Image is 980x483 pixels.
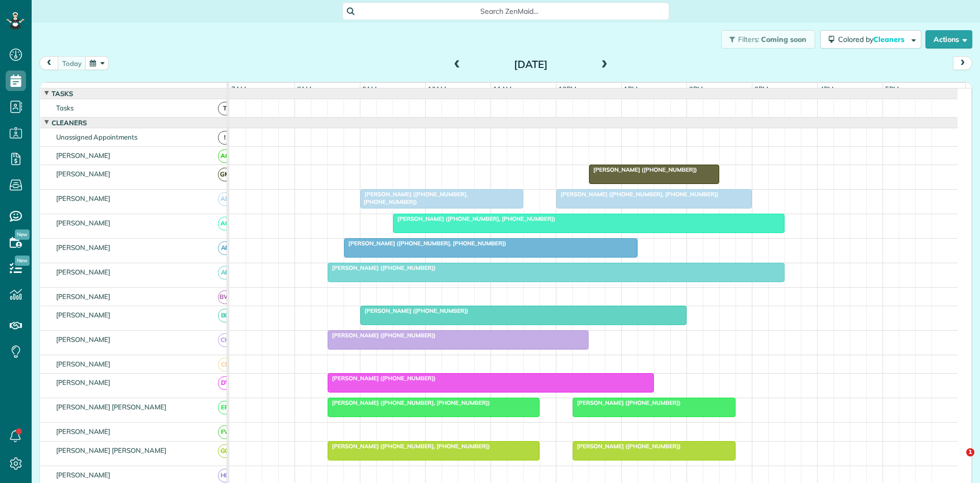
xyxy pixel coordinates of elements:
[556,85,578,93] span: 12pm
[15,256,30,266] span: New
[426,85,449,93] span: 10am
[54,243,113,251] span: [PERSON_NAME]
[622,85,640,93] span: 1pm
[54,133,139,141] span: Unassigned Appointments
[218,168,232,181] span: GM
[218,192,232,206] span: AB
[327,264,436,271] span: [PERSON_NAME] ([PHONE_NUMBER])
[54,378,113,386] span: [PERSON_NAME]
[572,399,681,406] span: [PERSON_NAME] ([PHONE_NUMBER])
[218,401,232,415] span: EP
[218,309,232,323] span: BC
[218,290,232,304] span: BW
[556,191,719,198] span: [PERSON_NAME] ([PHONE_NUMBER], [PHONE_NUMBER])
[966,448,974,456] span: 1
[818,85,836,93] span: 4pm
[50,89,75,98] span: Tasks
[295,85,314,93] span: 8am
[344,240,507,247] span: [PERSON_NAME] ([PHONE_NUMBER], [PHONE_NUMBER])
[467,59,595,70] h2: [DATE]
[54,311,113,319] span: [PERSON_NAME]
[360,85,379,93] span: 9am
[54,292,113,301] span: [PERSON_NAME]
[873,35,906,44] span: Cleaners
[15,229,30,240] span: New
[54,360,113,368] span: [PERSON_NAME]
[738,35,759,44] span: Filters:
[39,56,59,70] button: prev
[945,448,970,473] iframe: Intercom live chat
[589,166,698,173] span: [PERSON_NAME] ([PHONE_NUMBER])
[54,194,113,202] span: [PERSON_NAME]
[761,35,807,44] span: Coming soon
[327,375,436,382] span: [PERSON_NAME] ([PHONE_NUMBER])
[54,104,76,112] span: Tasks
[54,335,113,343] span: [PERSON_NAME]
[218,358,232,372] span: CL
[54,446,168,454] span: [PERSON_NAME] [PERSON_NAME]
[491,85,514,93] span: 11am
[218,241,232,255] span: AF
[953,56,972,70] button: next
[218,131,232,145] span: !
[218,266,232,280] span: AF
[218,217,232,231] span: AC
[54,403,168,411] span: [PERSON_NAME] [PERSON_NAME]
[360,307,469,314] span: [PERSON_NAME] ([PHONE_NUMBER])
[393,215,556,222] span: [PERSON_NAME] ([PHONE_NUMBER], [PHONE_NUMBER])
[327,332,436,339] span: [PERSON_NAME] ([PHONE_NUMBER])
[54,427,113,435] span: [PERSON_NAME]
[218,333,232,347] span: CH
[58,56,86,70] button: today
[327,443,491,450] span: [PERSON_NAME] ([PHONE_NUMBER], [PHONE_NUMBER])
[229,85,248,93] span: 7am
[54,170,113,178] span: [PERSON_NAME]
[925,30,972,49] button: Actions
[218,425,232,439] span: FV
[218,469,232,482] span: HG
[54,219,113,227] span: [PERSON_NAME]
[218,444,232,458] span: GG
[218,102,232,116] span: T
[50,119,89,127] span: Cleaners
[360,191,468,205] span: [PERSON_NAME] ([PHONE_NUMBER], [PHONE_NUMBER])
[54,151,113,159] span: [PERSON_NAME]
[838,35,908,44] span: Colored by
[218,376,232,390] span: DT
[54,471,113,479] span: [PERSON_NAME]
[218,149,232,163] span: AC
[752,85,770,93] span: 3pm
[572,443,681,450] span: [PERSON_NAME] ([PHONE_NUMBER])
[687,85,705,93] span: 2pm
[54,268,113,276] span: [PERSON_NAME]
[820,30,921,49] button: Colored byCleaners
[883,85,901,93] span: 5pm
[327,399,491,406] span: [PERSON_NAME] ([PHONE_NUMBER], [PHONE_NUMBER])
